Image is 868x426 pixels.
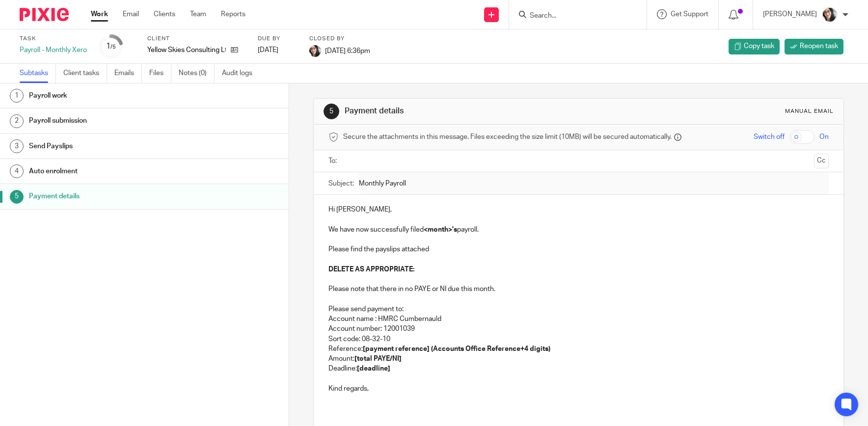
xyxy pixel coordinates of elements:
span: On [819,132,829,142]
p: Please find the payslips attached [328,244,828,254]
h1: Payroll work [29,88,196,103]
h1: Send Payslips [29,139,196,154]
div: 5 [10,190,24,204]
span: Secure the attachments in this message. Files exceeding the size limit (10MB) will be secured aut... [343,132,672,142]
p: Account number: 12001039 [328,324,828,334]
button: Cc [814,154,829,168]
label: Subject: [328,179,354,188]
span: Get Support [671,11,708,18]
img: me%20(1).jpg [309,45,321,57]
img: me%20(1).jpg [822,7,838,23]
a: Work [91,9,108,19]
a: Email [123,9,139,19]
div: 4 [10,164,24,178]
div: 3 [10,139,24,153]
label: To: [328,156,339,166]
p: Amount: [328,354,828,364]
a: Reports [221,9,245,19]
p: Yellow Skies Consulting Ltd [147,45,226,55]
p: Account name : HMRC Cumbernauld [328,314,828,324]
small: /5 [110,44,116,50]
p: Hi [PERSON_NAME], [328,205,828,214]
h1: Payment details [345,106,599,116]
a: Clients [154,9,175,19]
p: Please note that there in no PAYE or NI due this month. [328,284,828,294]
p: Reference: [328,344,828,354]
strong: [payment reference] (Accounts Office Reference+4 digits) [363,346,550,352]
h1: Payment details [29,189,196,204]
div: Payroll - Monthly Xero [20,45,87,55]
div: 5 [324,104,339,119]
img: Pixie [20,8,69,21]
a: Reopen task [785,39,843,54]
label: Due by [258,35,297,43]
a: Team [190,9,206,19]
label: Closed by [309,35,370,43]
h1: Auto enrolment [29,164,196,179]
p: Kind regards, [328,384,828,394]
a: Audit logs [222,64,260,83]
h1: Payroll submission [29,113,196,128]
label: Client [147,35,245,43]
span: [DATE] 6:36pm [325,47,370,54]
p: Please send payment to: [328,304,828,314]
p: We have now successfully filed payroll. [328,225,828,235]
p: Sort code: 08-32-10 [328,334,828,344]
span: Reopen task [800,41,838,51]
a: Subtasks [20,64,56,83]
div: 1 [10,89,24,103]
strong: [total PAYE/NI] [354,355,402,362]
span: Switch off [754,132,785,142]
span: Copy task [744,41,774,51]
a: Notes (0) [179,64,215,83]
label: Task [20,35,87,43]
p: [PERSON_NAME] [763,9,817,19]
input: Search [529,12,617,21]
strong: <month>'s [424,226,457,233]
div: [DATE] [258,45,297,55]
strong: [deadline] [357,365,390,372]
p: Deadline: [328,364,828,373]
div: Manual email [785,107,834,115]
a: Files [149,64,171,83]
a: Copy task [729,39,780,54]
a: Emails [114,64,142,83]
strong: DELETE AS APPROPRIATE: [328,266,414,273]
a: Client tasks [63,64,107,83]
div: 2 [10,114,24,128]
div: 1 [106,41,116,52]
